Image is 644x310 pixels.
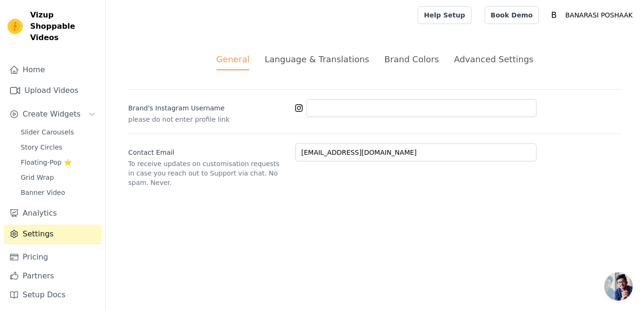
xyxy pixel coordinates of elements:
span: Create Widgets [23,109,81,120]
a: Slider Carousels [15,126,101,139]
div: General [216,53,250,70]
p: please do not enter profile link [128,115,288,124]
a: Home [4,60,101,79]
p: BANARASI POSHAAK [561,7,636,24]
a: Floating-Pop ⭐ [15,156,101,169]
label: Contact Email [128,144,288,157]
label: Brand's Instagram Username [128,100,288,113]
div: Language & Translations [264,53,369,66]
img: Vizup [8,19,23,34]
span: Grid Wrap [21,173,54,182]
a: Pricing [4,248,101,267]
a: Banner Video [15,186,101,199]
a: Upload Videos [4,81,101,100]
span: Floating-Pop ⭐ [21,158,72,167]
a: Book Demo [485,6,539,24]
a: Open chat [604,272,633,301]
button: Create Widgets [4,105,101,124]
span: Banner Video [21,188,65,197]
span: Slider Carousels [21,127,74,137]
a: Partners [4,267,101,285]
text: B [551,10,557,20]
a: Grid Wrap [15,171,101,184]
span: Vizup Shoppable Videos [30,9,98,43]
a: Story Circles [15,141,101,154]
div: Brand Colors [384,53,439,66]
div: Advanced Settings [454,53,533,66]
a: Help Setup [418,6,471,24]
p: To receive updates on customisation requests in case you reach out to Support via chat. No spam. ... [128,159,288,187]
span: Story Circles [21,142,62,152]
a: Analytics [4,204,101,223]
a: Settings [4,225,101,243]
button: B BANARASI POSHAAK [546,7,636,24]
a: Setup Docs [4,285,101,304]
